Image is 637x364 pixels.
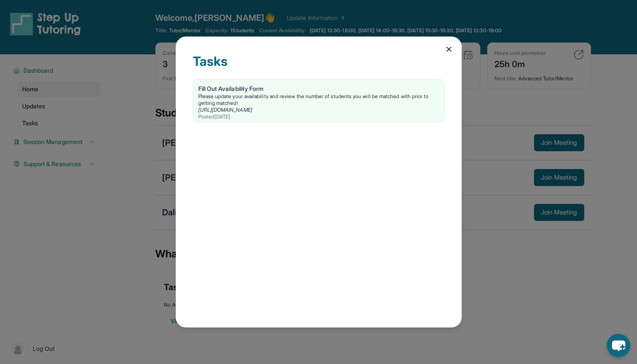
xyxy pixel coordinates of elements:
div: Fill Out Availability Form [198,85,439,93]
button: chat-button [607,334,630,357]
a: [URL][DOMAIN_NAME] [198,107,252,113]
a: Fill Out Availability FormPlease update your availability and review the number of students you w... [193,79,444,122]
div: Tasks [193,54,445,79]
div: Please update your availability and review the number of students you will be matched with prior ... [198,93,439,107]
div: Posted [DATE] [198,113,439,120]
